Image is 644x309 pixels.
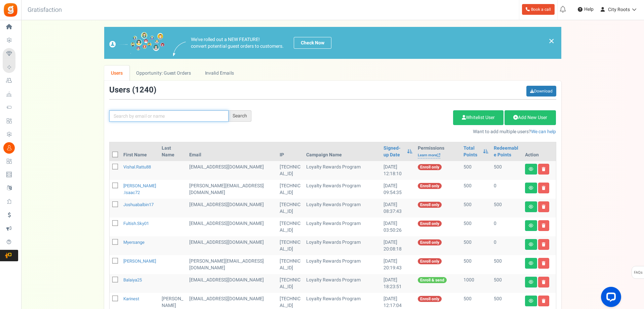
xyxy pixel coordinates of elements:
[526,86,556,96] a: Download
[529,280,533,284] i: View details
[575,4,596,15] a: Help
[123,201,154,208] a: joshuabalbin17
[3,2,18,17] img: Gratisfaction
[542,224,546,228] i: Delete user
[381,274,415,293] td: [DATE] 18:23:51
[381,255,415,274] td: [DATE] 20:19:43
[123,183,156,196] a: [PERSON_NAME].isaac72
[159,142,187,161] th: Last Name
[461,236,491,255] td: 500
[129,66,198,81] a: Opportunity: Guest Orders
[461,180,491,199] td: 500
[491,180,522,199] td: 0
[109,110,229,122] input: Search by email or name
[109,86,156,94] h3: Users ( )
[491,161,522,180] td: 500
[198,66,241,81] a: Invalid Emails
[522,4,555,15] a: Book a call
[529,242,533,246] i: View details
[491,218,522,236] td: 0
[123,277,142,283] a: balaiya25
[123,220,149,227] a: fultish.sky01
[187,218,277,236] td: General
[20,3,69,17] h3: Gratisfaction
[529,205,533,209] i: View details
[123,296,139,302] a: Karinest
[582,6,594,13] span: Help
[542,299,546,303] i: Delete user
[491,236,522,255] td: 0
[418,164,442,170] span: Enroll only
[277,161,303,180] td: [TECHNICAL_ID]
[494,145,519,158] a: Redeemable Points
[304,255,381,274] td: Loyalty Rewards Program
[461,199,491,218] td: 500
[135,84,154,96] span: 1240
[418,296,442,302] span: Enroll only
[229,110,251,122] div: Search
[418,153,440,158] a: Learn more
[277,255,303,274] td: [TECHNICAL_ID]
[634,266,643,279] span: FAQs
[418,221,442,227] span: Enroll only
[191,36,284,50] p: We've rolled out a NEW FEATURE! convert potential guest orders to customers.
[381,236,415,255] td: [DATE] 20:08:18
[491,255,522,274] td: 500
[418,183,442,189] span: Enroll only
[294,37,331,49] a: Check Now
[418,277,447,283] span: Enroll & send
[187,199,277,218] td: General
[464,145,480,158] a: Total Points
[381,180,415,199] td: [DATE] 09:54:35
[531,128,556,135] a: We can help
[418,258,442,264] span: Enroll only
[304,236,381,255] td: Loyalty Rewards Program
[384,145,404,158] a: Signed-up Date
[381,161,415,180] td: [DATE] 12:18:10
[109,32,165,54] img: images
[187,161,277,180] td: General
[187,255,277,274] td: General
[491,274,522,293] td: 500
[461,161,491,180] td: 500
[304,218,381,236] td: Loyalty Rewards Program
[418,202,442,208] span: Enroll only
[173,42,186,56] img: images
[187,274,277,293] td: General
[123,258,156,264] a: [PERSON_NAME]
[608,6,630,13] span: City Roots
[381,199,415,218] td: [DATE] 08:37:43
[461,274,491,293] td: 1000
[529,167,533,171] i: View details
[542,205,546,209] i: Delete user
[529,186,533,190] i: View details
[123,239,145,245] a: myersange
[277,180,303,199] td: [TECHNICAL_ID]
[304,274,381,293] td: Loyalty Rewards Program
[418,239,442,245] span: Enroll only
[261,128,556,135] p: Want to add multiple users?
[304,142,381,161] th: Campaign Name
[542,261,546,265] i: Delete user
[277,142,303,161] th: IP
[381,218,415,236] td: [DATE] 03:50:26
[187,142,277,161] th: Email
[491,199,522,218] td: 500
[304,199,381,218] td: Loyalty Rewards Program
[529,299,533,303] i: View details
[542,280,546,284] i: Delete user
[304,180,381,199] td: Loyalty Rewards Program
[187,236,277,255] td: General
[123,164,151,170] a: vishal.rattu88
[542,242,546,246] i: Delete user
[277,274,303,293] td: [TECHNICAL_ID]
[415,142,461,161] th: Permissions
[549,37,555,45] a: ×
[121,142,159,161] th: First Name
[542,186,546,190] i: Delete user
[522,142,556,161] th: Action
[277,199,303,218] td: [TECHNICAL_ID]
[187,180,277,199] td: General
[453,110,504,125] a: Whitelist User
